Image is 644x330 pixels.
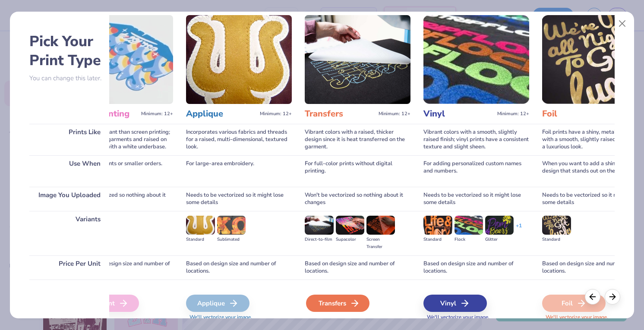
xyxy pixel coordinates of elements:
span: We'll vectorize your image. [186,314,292,321]
img: Transfers [305,15,410,104]
span: Minimum: 12+ [141,111,173,117]
img: Applique [186,15,292,104]
div: Foil [542,295,606,312]
div: Cost based on design size and number of locations. [67,255,173,280]
div: Vibrant colors with a raised, thicker design since it is heat transferred on the garment. [305,124,410,155]
div: Prints Like [29,124,109,155]
div: Based on design size and number of locations. [305,255,410,280]
div: Vinyl [423,295,487,312]
div: Based on design size and number of locations. [186,255,292,280]
div: Based on design size and number of locations. [423,255,529,280]
div: Needs to be vectorized so it might lose some details [186,187,292,211]
img: Glitter [485,216,514,235]
h3: Applique [186,108,256,119]
div: + 1 [516,222,522,237]
div: For full-color prints or smaller orders. [67,155,173,187]
h3: Transfers [305,108,375,119]
div: Price Per Unit [29,255,109,280]
div: Flock [455,236,483,243]
div: Sublimated [217,236,246,243]
div: Image You Uploaded [29,187,109,211]
span: We'll vectorize your image. [423,314,529,321]
img: Screen Transfer [366,216,395,235]
div: Transfers [306,295,369,312]
img: Vinyl [423,15,529,104]
div: Applique [186,295,249,312]
h3: Vinyl [423,108,494,119]
span: Minimum: 12+ [260,111,292,117]
span: Minimum: 12+ [497,111,529,117]
span: Minimum: 12+ [379,111,410,117]
img: Flock [455,216,483,235]
div: Standard [423,236,452,243]
div: Glitter [485,236,514,243]
h2: Pick Your Print Type [29,32,109,70]
div: For large-area embroidery. [186,155,292,187]
img: Supacolor [336,216,364,235]
div: Won't be vectorized so nothing about it changes [67,187,173,211]
div: Screen Transfer [366,236,395,251]
img: Sublimated [217,216,246,235]
div: Incorporates various fabrics and threads for a raised, multi-dimensional, textured look. [186,124,292,155]
div: For full-color prints without digital printing. [305,155,410,187]
div: Inks are less vibrant than screen printing; smooth on light garments and raised on dark garments ... [67,124,173,155]
img: Standard [423,216,452,235]
p: You can change this later. [29,75,109,82]
h3: Foil [542,108,612,119]
div: Variants [29,211,109,255]
div: Standard [542,236,571,243]
div: Supacolor [336,236,364,243]
div: Direct-to-film [305,236,333,243]
div: For adding personalized custom names and numbers. [423,155,529,187]
div: Standard [186,236,215,243]
img: Digital Printing [67,15,173,104]
img: Standard [542,216,571,235]
div: Vibrant colors with a smooth, slightly raised finish; vinyl prints have a consistent texture and ... [423,124,529,155]
div: Needs to be vectorized so it might lose some details [423,187,529,211]
div: Use When [29,155,109,187]
img: Direct-to-film [305,216,333,235]
img: Standard [186,216,215,235]
div: Won't be vectorized so nothing about it changes [305,187,410,211]
button: Close [614,16,630,32]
